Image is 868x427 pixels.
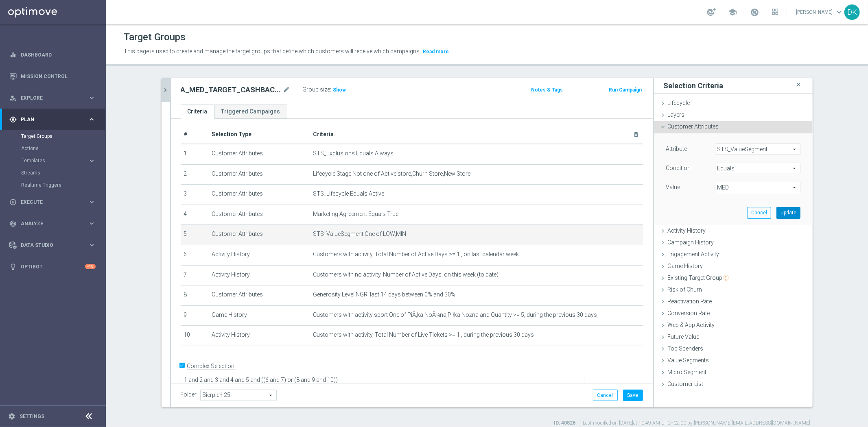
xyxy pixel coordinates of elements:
[21,256,85,277] a: Optibot
[208,185,310,205] td: Customer Attributes
[668,345,704,352] span: Top Spenders
[208,285,310,306] td: Customer Attributes
[208,125,310,144] th: Selection Type
[21,65,96,87] a: Mission Control
[668,263,703,269] span: Game History
[21,170,85,176] a: Streams
[668,123,719,130] span: Customer Attributes
[88,94,96,102] i: keyboard_arrow_right
[181,265,208,285] td: 7
[21,157,96,164] div: Templates keyboard_arrow_right
[530,85,564,94] button: Notes & Tags
[88,157,96,165] i: keyboard_arrow_right
[162,78,170,102] button: chevron_right
[8,413,15,420] i: settings
[21,44,96,65] a: Dashboard
[313,170,471,177] span: Lifecycle Stage Not one of Active store,Churn Store,New Store
[9,95,96,101] div: person_search Explore keyboard_arrow_right
[313,150,394,157] span: STS_Exclusions Equals Always
[21,221,88,226] span: Analyze
[623,390,643,401] button: Save
[9,65,96,87] div: Mission Control
[208,326,310,346] td: Activity History
[88,115,96,123] i: keyboard_arrow_right
[668,322,715,328] span: Web & App Activity
[668,381,704,387] span: Customer List
[668,298,712,305] span: Reactivation Rate
[21,145,85,152] a: Actions
[208,305,310,326] td: Game History
[9,263,17,270] i: lightbulb
[88,198,96,206] i: keyboard_arrow_right
[9,256,96,277] div: Optibot
[9,52,96,58] button: equalizer Dashboard
[21,96,88,100] span: Explore
[9,199,96,205] button: play_circle_outline Execute keyboard_arrow_right
[422,47,450,56] button: Read more
[9,116,88,123] div: Plan
[666,165,691,171] lable: Condition
[593,390,618,401] button: Cancel
[181,105,214,119] a: Criteria
[9,220,88,227] div: Analyze
[124,48,421,54] span: This page is used to create and manage the target groups that define which customers will receive...
[181,391,197,398] label: Folder
[9,242,96,248] button: Data Studio keyboard_arrow_right
[664,81,724,90] h3: Selection Criteria
[583,420,811,427] label: Last modified on [DATE] at 10:49 AM UTC+02:00 by [PERSON_NAME][EMAIL_ADDRESS][DOMAIN_NAME]
[313,211,399,218] span: Marketing Agreement Equals True
[668,100,690,106] span: Lifecycle
[22,158,88,163] div: Templates
[181,164,208,185] td: 2
[668,333,700,340] span: Future Value
[9,220,17,227] i: track_changes
[9,220,96,227] button: track_changes Analyze keyboard_arrow_right
[208,205,310,225] td: Customer Attributes
[776,207,800,218] button: Update
[9,198,88,206] div: Execute
[9,116,96,123] button: gps_fixed Plan keyboard_arrow_right
[747,207,771,218] button: Cancel
[668,310,710,316] span: Conversion Rate
[9,264,96,270] div: lightbulb Optibot +10
[668,111,685,118] span: Layers
[313,331,534,338] span: Customers with activity, Total Number of Live Tickets >= 1 , during the previous 30 days
[9,116,17,123] i: gps_fixed
[313,231,407,237] span: STS_ValueSegment One of LOW,MIN
[728,8,737,17] span: school
[21,167,105,179] div: Streams
[21,130,105,142] div: Target Groups
[181,305,208,326] td: 9
[21,117,88,122] span: Plan
[313,251,519,258] span: Customers with activity, Total Number of Active Days >= 1 , on last calendar week
[313,291,456,298] span: Generosity Level NGR, last 14 days between 0% and 30%
[181,326,208,346] td: 10
[21,182,85,188] a: Realtime Triggers
[835,8,844,17] span: keyboard_arrow_down
[181,225,208,245] td: 5
[666,146,687,152] lable: Attribute
[187,362,235,370] label: Complex Selection
[668,369,707,375] span: Micro Segment
[668,227,706,234] span: Activity History
[668,251,719,257] span: Engagement Activity
[9,242,88,249] div: Data Studio
[181,185,208,205] td: 3
[330,86,332,93] label: :
[208,144,310,164] td: Customer Attributes
[9,94,88,102] div: Explore
[21,142,105,155] div: Actions
[208,265,310,285] td: Activity History
[21,243,88,248] span: Data Studio
[162,86,170,94] i: chevron_right
[181,245,208,265] td: 6
[22,158,80,163] span: Templates
[21,133,85,139] a: Target Groups
[21,155,105,167] div: Templates
[208,164,310,185] td: Customer Attributes
[20,414,44,419] a: Settings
